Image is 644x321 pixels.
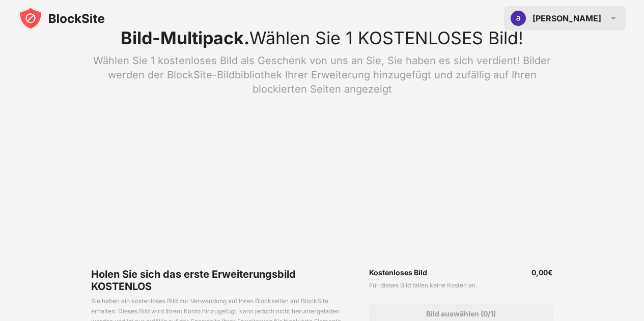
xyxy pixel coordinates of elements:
[369,268,427,277] font: Kostenloses Bild
[249,27,523,48] font: Wählen Sie 1 KOSTENLOSES Bild!
[93,54,551,95] font: Wählen Sie 1 kostenloses Bild als Geschenk von uns an Sie, Sie haben es sich verdient! Bilder wer...
[426,309,496,318] font: Bild auswählen (0/1)
[533,13,601,23] font: [PERSON_NAME]
[531,268,548,277] font: 0,00
[91,268,296,293] font: Holen Sie sich das erste Erweiterungsbild KOSTENLOS
[548,268,553,277] font: €
[369,281,477,289] font: Für dieses Bild fallen keine Kosten an.
[18,6,105,31] img: blocksite-icon-black.svg
[510,10,526,26] img: ACg8ocKp9tgSzaDxuNyqe55fAcxoOZbgVsLPFNDCqijp22sj61okag=s96-c
[121,27,249,48] font: Bild-Multipack.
